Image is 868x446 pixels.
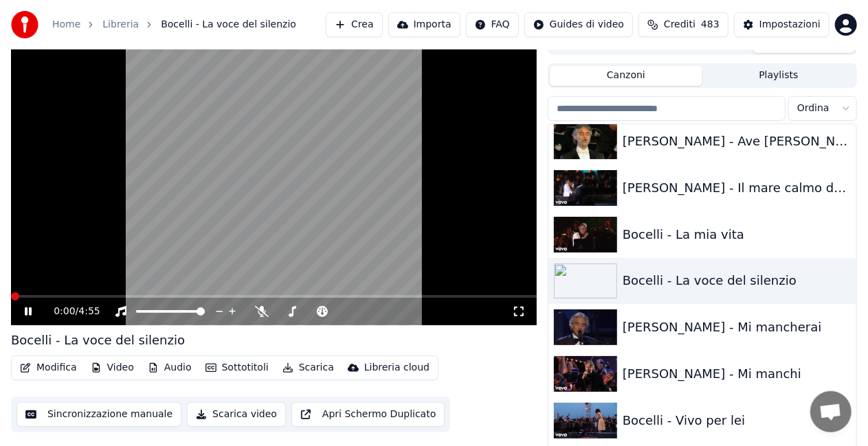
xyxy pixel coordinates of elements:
[550,66,702,86] button: Canzoni
[187,402,286,427] button: Scarica video
[14,358,82,377] button: Modifica
[291,402,445,427] button: Apri Schermo Duplicato
[54,305,87,318] div: /
[623,225,851,244] div: Bocelli - La mia vita
[810,391,852,432] div: Aprire la chat
[623,132,851,151] div: [PERSON_NAME] - Ave [PERSON_NAME]
[623,271,851,290] div: Bocelli - La voce del silenzio
[664,18,695,32] span: Crediti
[11,11,38,38] img: youka
[466,12,519,37] button: FAQ
[11,331,185,350] div: Bocelli - La voce del silenzio
[797,102,830,115] span: Ordina
[161,18,296,32] span: Bocelli - La voce del silenzio
[102,18,139,32] a: Libreria
[734,12,830,37] button: Impostazioni
[524,12,633,37] button: Guides di video
[759,18,821,32] div: Impostazioni
[326,12,382,37] button: Crea
[701,18,720,32] span: 483
[623,364,851,384] div: [PERSON_NAME] - Mi manchi
[623,411,851,430] div: Bocelli - Vivo per lei
[16,402,181,427] button: Sincronizzazione manuale
[200,358,274,377] button: Sottotitoli
[52,18,296,32] nav: breadcrumb
[638,12,728,37] button: Crediti483
[78,305,100,318] span: 4:55
[277,358,340,377] button: Scarica
[623,318,851,337] div: [PERSON_NAME] - Mi mancherai
[623,178,851,198] div: [PERSON_NAME] - Il mare calmo della sera
[142,358,197,377] button: Audio
[85,358,140,377] button: Video
[52,18,80,32] a: Home
[702,66,855,86] button: Playlists
[364,361,430,375] div: Libreria cloud
[388,12,460,37] button: Importa
[54,305,75,318] span: 0:00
